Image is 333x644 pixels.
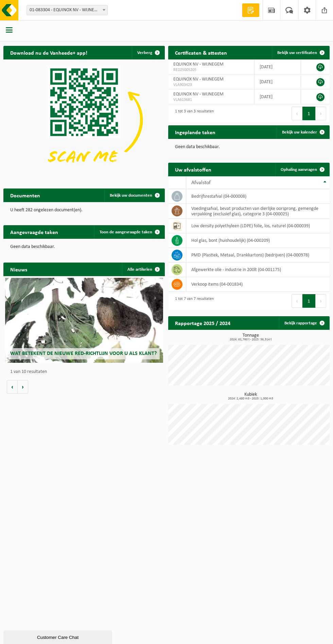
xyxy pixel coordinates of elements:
[3,46,94,59] h2: Download nu de Vanheede+ app!
[316,107,326,120] button: Next
[168,46,234,59] h2: Certificaten & attesten
[5,278,163,363] a: Wat betekent de nieuwe RED-richtlijn voor u als klant?
[186,248,330,263] td: PMD (Plastiek, Metaal, Drankkartons) (bedrijven) (04-000978)
[172,392,330,400] h3: Kubiek
[172,293,214,308] div: 1 tot 7 van 7 resultaten
[132,46,164,59] button: Verberg
[316,294,326,308] button: Next
[186,219,330,233] td: low density polyethyleen (LDPE) folie, los, naturel (04-000039)
[279,316,329,330] a: Bekijk rapportage
[7,380,18,394] button: Vorige
[186,233,330,248] td: hol glas, bont (huishoudelijk) (04-000209)
[122,263,164,276] a: Alle artikelen
[172,338,330,341] span: 2024: 61,760 t - 2025: 36,314 t
[173,62,224,67] span: EQUINOX NV - WIJNEGEM
[100,230,152,234] span: Toon de aangevraagde taken
[168,125,222,139] h2: Ingeplande taken
[277,51,317,55] span: Bekijk uw certificaten
[272,46,329,59] a: Bekijk uw certificaten
[10,370,161,374] p: 1 van 10 resultaten
[3,225,65,238] h2: Aangevraagde taken
[10,208,158,213] p: U heeft 282 ongelezen document(en).
[110,193,152,198] span: Bekijk uw documenten
[186,263,330,277] td: afgewerkte olie - industrie in 200lt (04-001175)
[172,397,330,400] span: 2024: 2,480 m3 - 2025: 1,000 m3
[255,89,301,104] td: [DATE]
[173,82,249,88] span: VLA903423
[292,294,302,308] button: Previous
[191,180,211,185] span: Afvalstof
[175,145,323,149] p: Geen data beschikbaar.
[275,163,329,176] a: Ophaling aanvragen
[94,225,164,239] a: Toon de aangevraagde taken
[282,130,317,135] span: Bekijk uw kalender
[302,294,316,308] button: 1
[3,629,113,644] iframe: chat widget
[27,5,107,15] span: 01-083304 - EQUINOX NV - WIJNEGEM
[3,189,47,202] h2: Documenten
[172,333,330,341] h3: Tonnage
[27,5,108,15] span: 01-083304 - EQUINOX NV - WIJNEGEM
[172,106,214,121] div: 1 tot 3 van 3 resultaten
[104,189,164,202] a: Bekijk uw documenten
[168,316,237,329] h2: Rapportage 2025 / 2024
[3,59,165,180] img: Download de VHEPlus App
[3,263,34,276] h2: Nieuws
[302,107,316,120] button: 1
[173,92,224,97] span: EQUINOX NV - WIJNEGEM
[173,67,249,73] span: RED25005205
[137,51,152,55] span: Verberg
[277,125,329,139] a: Bekijk uw kalender
[281,167,317,172] span: Ophaling aanvragen
[18,380,28,394] button: Volgende
[292,107,302,120] button: Previous
[186,189,330,204] td: bedrijfsrestafval (04-000008)
[168,163,218,176] h2: Uw afvalstoffen
[173,97,249,103] span: VLA613681
[255,74,301,89] td: [DATE]
[10,245,158,249] p: Geen data beschikbaar.
[255,59,301,74] td: [DATE]
[173,77,224,82] span: EQUINOX NV - WIJNEGEM
[186,204,330,219] td: voedingsafval, bevat producten van dierlijke oorsprong, gemengde verpakking (exclusief glas), cat...
[10,351,157,356] span: Wat betekent de nieuwe RED-richtlijn voor u als klant?
[186,277,330,292] td: verkoop items (04-001834)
